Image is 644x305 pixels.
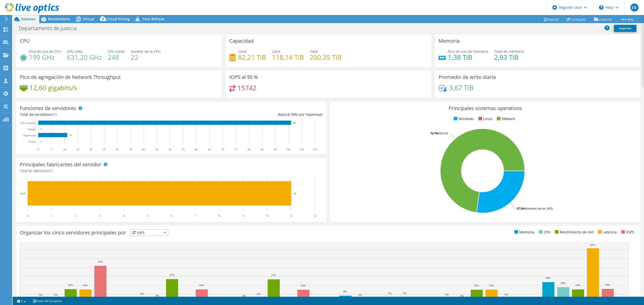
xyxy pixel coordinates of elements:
[37,148,39,151] text: 0
[131,55,160,60] h4: 22
[21,17,35,21] span: Entorno
[147,214,148,218] text: 5
[70,134,72,136] text: 11
[21,121,36,125] text: MV invitada
[20,106,76,111] h3: Funciones de servidores
[229,74,258,80] h3: IOPS al 95 %
[460,294,464,297] text: 4%
[310,49,318,54] span: Total
[219,214,220,218] text: 8
[53,112,57,117] span: 11
[20,38,30,44] h3: CPU
[51,148,52,151] text: 5
[343,290,347,293] text: 8%
[237,85,256,91] h4: 15742
[20,162,101,167] h3: Principales fabricantes del servidor
[68,283,73,286] text: 16%
[494,55,524,60] h4: 2,93 TiB
[234,148,237,151] text: 75
[63,148,66,151] text: 10
[171,112,323,117] div: Ratio: MV por hipervisor
[98,260,103,263] text: 42%
[52,168,54,173] span: 1
[48,17,70,21] span: Rendimiento
[448,49,488,54] span: Pico de uso de memoria
[116,148,119,151] text: 30
[575,284,580,287] text: 15%
[294,122,296,124] text: 96
[489,284,494,287] text: 15%
[310,55,342,60] h4: 200,35 TiB
[23,134,36,137] text: Hipervisor
[272,49,280,54] span: Libre
[41,140,42,143] text: 0
[403,292,407,295] text: 7%
[430,131,438,135] tspan: 72.7%
[287,148,290,151] text: 95
[229,38,254,44] h3: Capacidad
[496,116,515,122] li: VMware
[290,214,293,218] text: 11
[131,230,168,236] span: ESPS
[299,148,304,151] text: 100
[538,229,550,235] li: CPU
[620,229,634,235] li: ESPS
[29,298,65,304] a: notas del proyecto
[560,281,566,284] text: 18%
[525,207,553,210] tspan: Windows Server 2025
[288,112,293,117] span: 8.7
[155,148,158,151] text: 45
[108,49,125,54] span: CPU Cores
[182,148,185,151] text: 55
[590,243,595,246] text: 62%
[358,293,362,296] text: 5%
[266,214,269,218] text: 10
[54,293,58,296] text: 5%
[630,4,638,12] span: EB
[438,74,496,80] h3: Promedio de write diaria
[438,38,460,44] h3: Memoria
[616,15,638,23] a: Más
[477,116,492,122] li: Linux
[599,5,603,10] svg: \n
[449,85,473,90] h4: 3,67 TiB
[494,49,524,54] span: Total de memoria
[448,55,488,60] h4: 1,38 TiB
[243,214,244,218] text: 9
[438,131,448,135] tspan: ESXi 8.0
[123,214,124,218] text: 4
[614,25,636,32] a: Imprimir
[605,283,610,286] text: 16%
[313,148,317,151] text: 105
[29,49,61,54] span: Pico de uso de CPU
[517,207,525,210] tspan: 27.3%
[242,294,246,297] text: 4%
[20,168,323,174] h4: Total de fabricantes:
[16,26,85,31] h1: Departamento de Justicia
[221,148,224,151] text: 70
[20,74,121,80] h3: Pico de agregación de Network Throughput
[14,298,29,304] a: 2
[131,49,160,54] span: Sockets de la CPU
[75,214,76,218] text: 2
[140,292,144,295] text: 6%
[445,293,449,296] text: 5%
[29,85,77,90] h4: 12,60 gigabits/s
[142,17,165,21] span: Tech Refresh
[83,17,94,21] span: Virtual
[67,55,102,60] h4: 631,20 GHz
[171,214,172,218] text: 6
[199,284,204,287] text: 16%
[294,192,296,195] text: 11
[474,284,479,287] text: 15%
[195,148,198,151] text: 60
[51,214,52,218] text: 1
[169,273,174,276] text: 27%
[27,128,36,131] text: Virtual
[20,112,171,117] div: Total de servidores:
[453,116,474,122] li: Windows
[83,284,88,287] text: 16%
[248,148,251,151] text: 80
[271,274,276,277] text: 27%
[27,214,28,218] text: 0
